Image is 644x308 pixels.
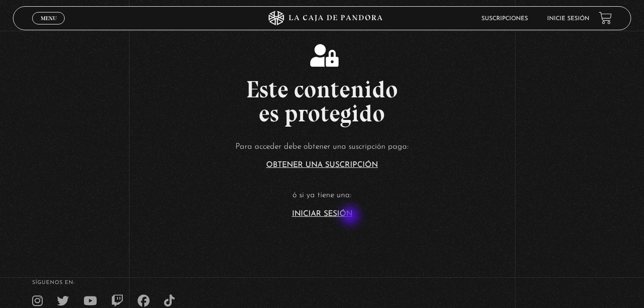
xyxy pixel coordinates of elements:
a: Iniciar Sesión [292,210,352,218]
span: Menu [41,15,57,21]
a: View your shopping cart [599,12,612,24]
a: Inicie sesión [547,16,589,22]
span: Cerrar [37,24,60,30]
h4: SÍguenos en: [32,280,612,285]
a: Suscripciones [481,16,528,22]
a: Obtener una suscripción [266,161,378,169]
